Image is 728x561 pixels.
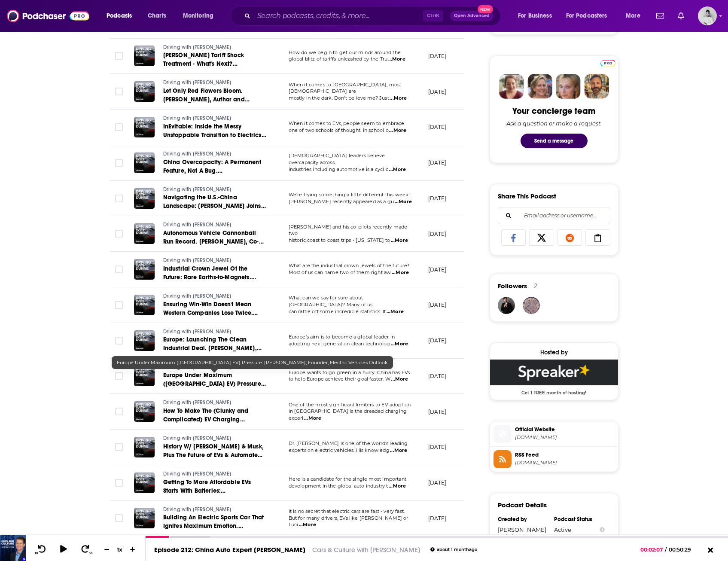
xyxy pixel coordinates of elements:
a: Driving with [PERSON_NAME] [163,399,266,407]
span: RSS Feed [515,451,615,459]
span: ...More [388,56,405,63]
a: Ensuring Win-Win Doesn't Mean Western Companies Lose Twice. [PERSON_NAME], Author and Former CEO ... [163,300,266,317]
a: Let Only Red Flowers Bloom. [PERSON_NAME], Author and International Correspondent, NPR. [163,87,266,104]
a: InEvitable: Inside the Messy Unstoppable Transition to Electrics. [PERSON_NAME], Author & Detroit... [163,122,266,140]
span: Driving with [PERSON_NAME] [163,44,231,50]
p: [DATE] [428,52,447,60]
a: Autonomous Vehicle Cannonball Run Record. [PERSON_NAME], Co-Founder, New Industry Venture Capital [163,229,266,246]
a: Driving with [PERSON_NAME] [163,79,266,87]
span: Industrial Crown Jewel Of the Future: Rare Earths-to-Magnets. [PERSON_NAME], Co-Founder, Evolution [163,265,256,298]
span: Let Only Red Flowers Bloom. [PERSON_NAME], Author and International Correspondent, NPR. [163,87,261,112]
button: open menu [620,9,651,23]
button: open menu [560,9,620,23]
span: 30 [89,552,92,555]
p: [DATE] [428,301,447,308]
span: China Overcapacity: A Permanent Feature, Not A Bug. [PERSON_NAME], Partner, [PERSON_NAME] Stonebr... [163,159,266,192]
span: Toggle select row [115,230,123,238]
span: ...More [389,166,406,173]
a: Share on Reddit [557,229,582,246]
div: [PERSON_NAME] Insights LLC [498,526,548,540]
button: 10 [33,544,49,555]
span: Official Website [515,426,615,433]
button: Show profile menu [698,6,717,25]
span: Toggle select row [115,265,123,273]
button: Open AdvancedNew [450,11,493,21]
span: 00:50:29 [667,546,700,553]
span: Toggle select row [115,195,123,202]
span: Driving with [PERSON_NAME] [163,399,231,406]
span: in [GEOGRAPHIC_DATA] is the dreaded charging experi [289,408,407,421]
p: [DATE] [428,266,447,273]
span: More [626,10,640,22]
span: ...More [390,447,407,454]
span: It is no secret that electric cars are fast - very fast. [289,508,405,514]
span: Toggle select row [115,159,123,167]
button: open menu [101,9,143,23]
a: Share on Facebook [501,229,526,246]
button: open menu [177,9,225,23]
img: Sydney Profile [499,74,524,99]
p: [DATE] [428,515,447,522]
span: Getting To More Affordable EVs Starts With Batteries: [PERSON_NAME], CEO, and [PERSON_NAME], Boar... [163,479,260,520]
a: Show notifications dropdown [653,9,667,23]
span: How do we begin to get our minds around the [289,49,401,55]
p: [DATE] [428,337,447,344]
span: Here is a candidate for the single most important [289,476,406,482]
a: Building An Electric Sports Car That Ignites Maximum Emotion. [PERSON_NAME], Founder and [PERSON_... [163,513,266,531]
span: [PERSON_NAME] recently appeared as a gu [289,198,394,204]
img: Jon Profile [584,74,609,99]
span: Driving with [PERSON_NAME] [163,151,231,157]
span: experts on electric vehicles. His knowledg [289,447,390,453]
span: Toggle select row [115,479,123,487]
div: Your concierge team [512,106,595,116]
span: Toggle select row [115,301,123,309]
a: Share on X/Twitter [529,229,554,246]
span: ...More [390,95,407,102]
span: InEvitable: Inside the Messy Unstoppable Transition to Electrics. [PERSON_NAME], Author & Detroit... [163,123,266,165]
a: Episode 212: China Auto Expert [PERSON_NAME] [154,546,305,554]
span: Toggle select row [115,88,123,95]
span: ...More [391,376,408,383]
a: Driving with [PERSON_NAME] [163,435,266,442]
span: Monitoring [183,10,213,22]
img: Barbara Profile [527,74,552,99]
span: adopting next generation clean technolog [289,341,390,347]
p: [DATE] [428,443,447,451]
span: ...More [389,127,406,134]
span: New [478,5,493,13]
a: Driving with [PERSON_NAME] [163,470,266,478]
a: Copy Link [585,229,610,246]
a: Pro website [600,58,615,67]
span: Driving with [PERSON_NAME] [163,79,231,85]
p: [DATE] [428,159,447,166]
span: Ctrl K [423,10,443,21]
a: Driving with [PERSON_NAME] [163,221,266,229]
button: open menu [512,9,563,23]
img: dcherrin [523,297,540,314]
a: Getting To More Affordable EVs Starts With Batteries: [PERSON_NAME], CEO, and [PERSON_NAME], Boar... [163,478,266,495]
span: How To Make The (Clunky and Complicated) EV Charging Experience Better. [PERSON_NAME], [PERSON_NA... [163,407,265,440]
span: But for many drivers, EVs like [PERSON_NAME] or Luci [289,515,408,528]
p: [DATE] [428,123,447,131]
span: Europe Under Maximum ([GEOGRAPHIC_DATA] EV) Pressure: [PERSON_NAME], Founder, Electric Vehicles O... [163,372,266,405]
input: Email address or username... [505,207,603,224]
img: Jules Profile [556,74,581,99]
a: Driving with [PERSON_NAME] [163,328,266,336]
span: Driving with [PERSON_NAME] [163,115,231,121]
span: Most of us can name two of them right aw [289,269,391,275]
span: Ensuring Win-Win Doesn't Mean Western Companies Lose Twice. [PERSON_NAME], Author and Former CEO ... [163,301,266,334]
a: Driving with [PERSON_NAME] [163,186,266,194]
a: How To Make The (Clunky and Complicated) EV Charging Experience Better. [PERSON_NAME], [PERSON_NA... [163,407,266,424]
span: What can we say for sure about [GEOGRAPHIC_DATA]? Many of us [289,295,373,308]
span: When it comes to [GEOGRAPHIC_DATA], most [DEMOGRAPHIC_DATA] are [289,82,402,95]
div: Search podcasts, credits, & more... [238,6,509,26]
span: Open Advanced [454,14,490,18]
span: What are the industrial crown jewels of the future? [289,262,410,268]
img: Podchaser Pro [600,60,615,67]
input: Search podcasts, credits, & more... [254,9,423,23]
a: Driving with [PERSON_NAME] [163,506,266,514]
span: Get 1 FREE month of hosting! [490,385,618,396]
button: Send a message [521,134,588,148]
img: JohirMia [498,297,515,314]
